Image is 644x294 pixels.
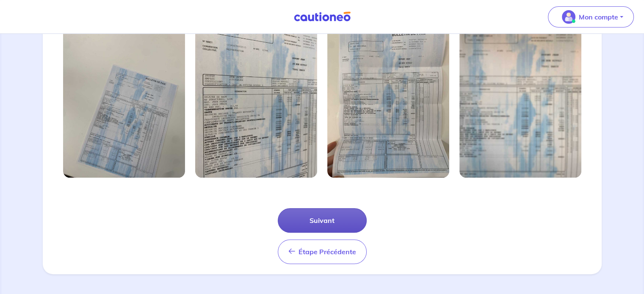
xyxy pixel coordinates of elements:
span: Étape Précédente [299,247,356,256]
button: Suivant [278,208,367,233]
img: Image mal cadrée 3 [327,15,449,178]
img: illu_account_valid_menu.svg [562,10,575,24]
img: Image mal cadrée 4 [459,15,581,178]
button: Étape Précédente [278,239,367,264]
img: Cautioneo [290,11,354,22]
p: Mon compte [579,12,618,22]
img: Image mal cadrée 2 [195,15,317,178]
button: illu_account_valid_menu.svgMon compte [548,6,634,27]
img: Image mal cadrée 1 [63,15,185,178]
